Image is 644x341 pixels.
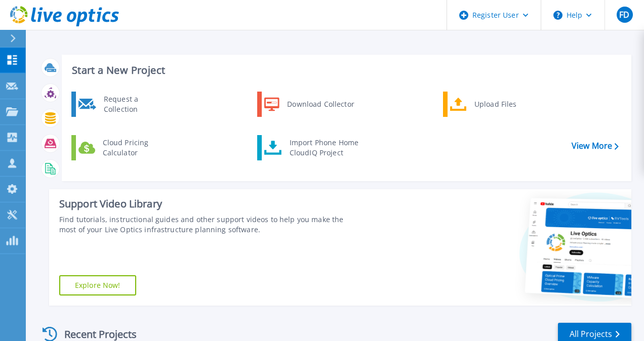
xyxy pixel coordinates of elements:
span: FD [619,11,629,19]
div: Request a Collection [99,94,173,114]
a: View More [572,141,619,151]
div: Find tutorials, instructional guides and other support videos to help you make the most of your L... [59,215,362,235]
a: Request a Collection [71,92,175,117]
a: Cloud Pricing Calculator [71,135,175,160]
h3: Start a New Project [72,65,618,76]
a: Download Collector [257,92,361,117]
div: Support Video Library [59,197,362,210]
a: Upload Files [443,92,547,117]
div: Download Collector [282,94,358,114]
div: Import Phone Home CloudIQ Project [285,138,364,158]
div: Upload Files [469,94,544,114]
div: Cloud Pricing Calculator [98,138,173,158]
a: Explore Now! [59,275,136,295]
